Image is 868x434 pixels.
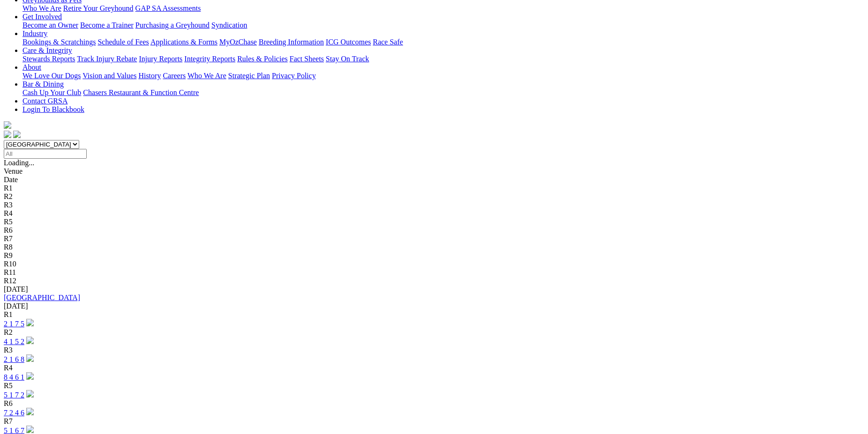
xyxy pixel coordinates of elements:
a: Applications & Forms [150,38,217,46]
a: About [22,63,41,71]
a: Become a Trainer [80,21,134,29]
div: Industry [22,38,864,46]
a: Integrity Reports [184,55,235,63]
img: twitter.svg [13,131,21,138]
span: Loading... [4,159,34,167]
img: play-circle.svg [26,372,34,380]
div: Bar & Dining [22,88,864,97]
a: Fact Sheets [290,55,324,63]
a: Get Involved [22,13,62,21]
a: Careers [163,72,186,80]
div: About [22,72,864,80]
a: Login To Blackbook [22,105,84,113]
a: Who We Are [187,72,226,80]
div: R12 [4,277,864,285]
a: Care & Integrity [22,46,72,54]
div: Greyhounds as Pets [22,4,864,13]
div: Date [4,176,864,184]
div: Get Involved [22,21,864,29]
a: ICG Outcomes [326,38,371,46]
a: 5 1 7 2 [4,391,24,399]
a: Track Injury Rebate [77,55,137,63]
a: Contact GRSA [22,97,67,105]
a: GAP SA Assessments [135,4,201,12]
a: Stay On Track [326,55,369,63]
a: Breeding Information [259,38,324,46]
a: 8 4 6 1 [4,373,24,381]
a: Strategic Plan [228,72,270,80]
img: play-circle.svg [26,337,34,344]
div: [DATE] [4,285,864,294]
a: 7 2 4 6 [4,409,24,417]
a: We Love Our Dogs [22,72,81,80]
img: play-circle.svg [26,390,34,397]
div: R8 [4,243,864,251]
a: 2 1 6 8 [4,355,24,363]
a: Privacy Policy [272,72,316,80]
a: Retire Your Greyhound [63,4,134,12]
input: Select date [4,149,87,159]
a: Rules & Policies [237,55,288,63]
a: 4 1 5 2 [4,338,24,346]
div: R10 [4,260,864,268]
div: Venue [4,167,864,176]
img: logo-grsa-white.png [4,121,11,129]
a: MyOzChase [219,38,257,46]
div: R9 [4,251,864,260]
a: Bookings & Scratchings [22,38,96,46]
div: R4 [4,364,864,372]
a: Syndication [211,21,247,29]
img: play-circle.svg [26,319,34,326]
div: R5 [4,218,864,226]
div: R5 [4,382,864,390]
div: R1 [4,184,864,192]
div: R1 [4,310,864,319]
a: 2 1 7 5 [4,320,24,328]
a: Cash Up Your Club [22,88,81,96]
div: R2 [4,192,864,201]
img: facebook.svg [4,131,11,138]
a: Bar & Dining [22,80,64,88]
a: Become an Owner [22,21,78,29]
a: Schedule of Fees [97,38,149,46]
div: R7 [4,235,864,243]
a: History [138,72,161,80]
div: R3 [4,346,864,354]
img: play-circle.svg [26,408,34,415]
div: R4 [4,209,864,218]
div: Care & Integrity [22,55,864,63]
a: Race Safe [373,38,403,46]
a: Stewards Reports [22,55,75,63]
div: R11 [4,268,864,277]
a: Purchasing a Greyhound [135,21,210,29]
div: R3 [4,201,864,209]
div: R2 [4,328,864,337]
div: R6 [4,399,864,408]
a: Industry [22,29,47,37]
a: Injury Reports [139,55,182,63]
div: R7 [4,417,864,426]
a: Who We Are [22,4,61,12]
img: play-circle.svg [26,426,34,433]
div: R6 [4,226,864,235]
a: Vision and Values [82,72,136,80]
div: [DATE] [4,302,864,310]
a: Chasers Restaurant & Function Centre [83,88,199,96]
a: [GEOGRAPHIC_DATA] [4,294,80,302]
img: play-circle.svg [26,354,34,362]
